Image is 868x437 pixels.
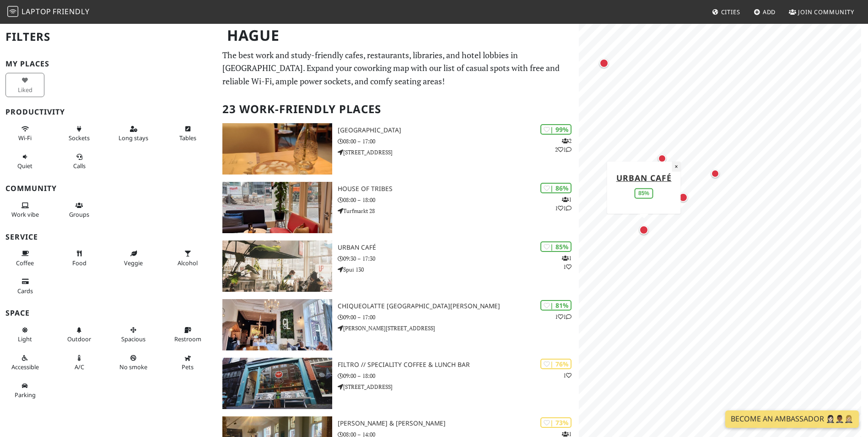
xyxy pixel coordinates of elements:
h3: Community [5,184,211,193]
span: Air conditioned [75,363,84,371]
a: Urban Café [616,172,671,183]
span: Credit cards [17,287,33,295]
span: Veggie [124,259,143,267]
div: Map marker [709,168,721,180]
a: Chiqueolatte Den Haag | 81% 11 Chiqueolatte [GEOGRAPHIC_DATA][PERSON_NAME] 09:00 – 17:00 [PERSON_... [217,299,578,350]
button: Wi-Fi [5,121,44,146]
p: Spui 130 [338,265,579,274]
button: Tables [168,121,207,146]
div: | 99% [540,124,571,135]
button: Veggie [114,246,153,270]
span: Alcohol [178,259,198,267]
img: House of Tribes [222,182,332,233]
button: Sockets [60,121,99,146]
div: | 76% [540,359,571,369]
button: Alcohol [168,246,207,270]
span: Join Community [798,8,854,16]
h3: House of Tribes [338,185,579,193]
button: Outdoor [60,322,99,347]
button: Calls [60,149,99,174]
p: 09:30 – 17:30 [338,254,579,263]
div: Map marker [656,153,668,164]
p: 09:00 – 18:00 [338,371,579,380]
button: Groups [60,198,99,222]
span: People working [11,210,39,218]
span: Add [763,8,776,16]
span: Accessible [11,363,39,371]
button: Parking [5,378,44,403]
span: Natural light [18,335,32,343]
h3: [PERSON_NAME] & [PERSON_NAME] [338,420,579,427]
img: Filtro // Speciality Coffee & Lunch Bar [222,358,332,409]
h3: Space [5,309,211,317]
button: Food [60,246,99,270]
span: Smoke free [119,363,147,371]
span: Video/audio calls [73,162,86,170]
div: 85% [635,188,653,198]
span: Work-friendly tables [179,134,196,142]
a: House of Tribes | 86% 111 House of Tribes 08:00 – 18:00 Turfmarkt 28 [217,182,578,233]
p: 1 [563,371,571,380]
span: Food [72,259,86,267]
h3: Chiqueolatte [GEOGRAPHIC_DATA][PERSON_NAME] [338,302,579,310]
span: Group tables [69,210,89,218]
span: Parking [15,391,36,399]
div: Map marker [637,224,650,236]
h2: 23 Work-Friendly Places [222,95,573,123]
button: Restroom [168,322,207,347]
span: Spacious [121,335,146,343]
p: 08:00 – 17:00 [338,137,579,146]
a: LaptopFriendly LaptopFriendly [7,4,90,20]
p: 09:00 – 17:00 [338,313,579,322]
button: Accessible [5,350,44,375]
h2: Filters [5,23,211,51]
a: Filtro // Speciality Coffee & Lunch Bar | 76% 1 Filtro // Speciality Coffee & Lunch Bar 09:00 – 1... [217,358,578,409]
span: Friendly [53,6,89,16]
h3: Filtro // Speciality Coffee & Lunch Bar [338,361,579,369]
h3: Service [5,233,211,241]
span: Outdoor area [67,335,91,343]
p: 1 1 1 [555,195,571,213]
button: No smoke [114,350,153,375]
a: Barista Cafe Frederikstraat | 99% 221 [GEOGRAPHIC_DATA] 08:00 – 17:00 [STREET_ADDRESS] [217,123,578,175]
p: The best work and study-friendly cafes, restaurants, libraries, and hotel lobbies in [GEOGRAPHIC_... [222,49,573,88]
button: Work vibe [5,198,44,222]
img: Chiqueolatte Den Haag [222,299,332,350]
div: | 85% [540,241,571,252]
h3: Productivity [5,108,211,116]
span: Power sockets [69,134,90,142]
button: Cards [5,274,44,298]
button: Pets [168,350,207,375]
img: Urban Café [222,240,332,292]
button: Quiet [5,149,44,174]
a: Add [750,4,780,20]
a: Cities [708,4,744,20]
span: Stable Wi-Fi [18,134,32,142]
div: | 81% [540,300,571,311]
span: Restroom [174,335,201,343]
div: | 73% [540,417,571,428]
p: 1 1 [562,254,571,271]
h1: Hague [220,23,577,48]
a: Urban Café | 85% 11 Urban Café 09:30 – 17:30 Spui 130 [217,240,578,292]
button: Light [5,322,44,347]
img: LaptopFriendly [7,6,18,17]
button: Spacious [114,322,153,347]
p: [PERSON_NAME][STREET_ADDRESS] [338,324,579,333]
h3: Urban Café [338,244,579,251]
p: 08:00 – 18:00 [338,196,579,204]
h3: My Places [5,60,211,68]
span: Pet friendly [182,363,194,371]
button: Close popup [672,161,680,171]
p: Turfmarkt 28 [338,207,579,215]
div: | 86% [540,183,571,193]
span: Laptop [22,6,51,16]
img: Barista Cafe Frederikstraat [222,123,332,175]
div: Map marker [598,57,610,70]
span: Cities [721,8,740,16]
h3: [GEOGRAPHIC_DATA] [338,126,579,134]
button: A/C [60,350,99,375]
p: [STREET_ADDRESS] [338,148,579,157]
span: Quiet [17,162,32,170]
span: Coffee [16,259,34,267]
